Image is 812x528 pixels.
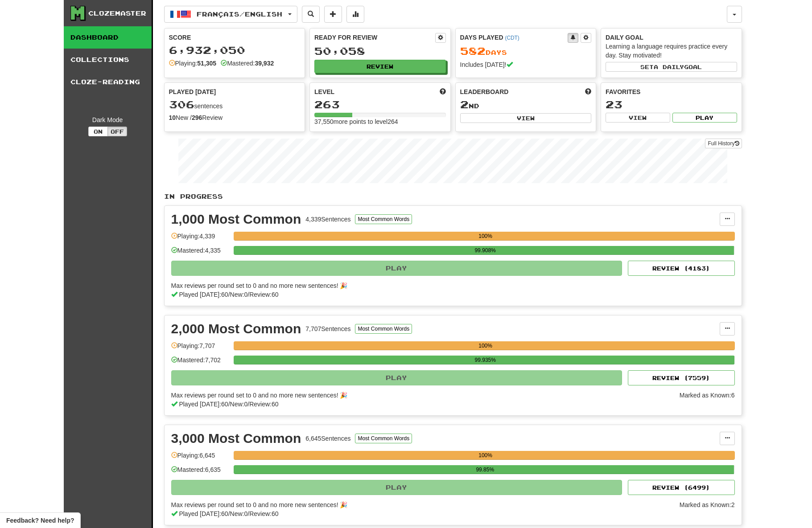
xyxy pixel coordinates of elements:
[249,401,278,408] span: Review: 60
[179,401,228,408] span: Played [DATE]: 60
[171,480,622,495] button: Play
[314,99,446,110] div: 263
[171,246,229,261] div: Mastered: 4,335
[171,432,301,445] div: 3,000 Most Common
[672,113,737,123] button: Play
[171,500,674,509] div: Max reviews per round set to 0 and no more new sentences! 🎉
[705,139,742,148] a: Full History
[440,87,446,96] span: Score more points to level up
[230,510,248,517] span: New: 0
[169,45,301,56] div: 6,932,050
[314,33,435,42] div: Ready for Review
[585,87,591,96] span: This week in points, UTC
[355,434,412,443] button: Most Common Words
[88,9,146,18] div: Clozemaster
[460,99,592,111] div: nd
[355,324,412,334] button: Most Common Words
[305,324,350,333] div: 7,707 Sentences
[606,62,737,72] button: Seta dailygoal
[64,49,152,71] a: Collections
[164,192,742,201] p: In Progress
[460,45,486,57] span: 582
[355,214,412,224] button: Most Common Words
[64,26,152,49] a: Dashboard
[169,99,301,111] div: sentences
[169,33,301,42] div: Score
[228,510,230,517] span: /
[228,291,230,298] span: /
[179,510,228,517] span: Played [DATE]: 60
[169,113,301,122] div: New / Review
[249,510,278,517] span: Review: 60
[680,391,735,409] div: Marked as Known: 6
[169,87,216,96] span: Played [DATE]
[171,356,229,370] div: Mastered: 7,702
[221,59,274,68] div: Mastered:
[88,127,108,136] button: On
[460,60,592,69] div: Includes [DATE]!
[606,42,737,60] div: Learning a language requires practice every day. Stay motivated!
[314,45,446,57] div: 50,058
[247,401,249,408] span: /
[460,98,469,111] span: 2
[171,213,301,226] div: 1,000 Most Common
[249,291,278,298] span: Review: 60
[255,60,274,67] strong: 39,932
[654,64,684,70] span: a daily
[305,434,350,443] div: 6,645 Sentences
[236,246,734,255] div: 99.908%
[169,59,217,68] div: Playing:
[228,401,230,408] span: /
[236,356,734,364] div: 99.935%
[305,215,350,224] div: 4,339 Sentences
[230,401,248,408] span: New: 0
[236,465,734,474] div: 99.85%
[505,35,519,41] a: (CDT)
[460,45,592,57] div: Day s
[171,341,229,356] div: Playing: 7,707
[171,281,730,290] div: Max reviews per round set to 0 and no more new sentences! 🎉
[324,6,342,23] button: Add sentence to collection
[628,370,735,385] button: Review (7559)
[6,516,74,525] span: Open feedback widget
[247,291,249,298] span: /
[171,391,674,400] div: Max reviews per round set to 0 and no more new sentences! 🎉
[606,33,737,42] div: Daily Goal
[247,510,249,517] span: /
[171,261,622,276] button: Play
[628,261,735,276] button: Review (4183)
[192,114,202,121] strong: 296
[236,451,735,460] div: 100%
[197,10,282,18] span: Français / English
[179,291,228,298] span: Played [DATE]: 60
[169,114,176,121] strong: 10
[171,370,622,385] button: Play
[169,98,194,111] span: 306
[64,71,152,93] a: Cloze-Reading
[606,113,670,123] button: View
[171,465,229,480] div: Mastered: 6,635
[171,451,229,466] div: Playing: 6,645
[314,60,446,73] button: Review
[628,480,735,495] button: Review (6499)
[606,87,737,96] div: Favorites
[236,232,735,241] div: 100%
[460,33,568,42] div: Days Played
[236,341,735,350] div: 100%
[164,6,297,23] button: Français/English
[346,6,364,23] button: More stats
[230,291,248,298] span: New: 0
[460,113,592,123] button: View
[302,6,320,23] button: Search sentences
[197,60,216,67] strong: 51,305
[171,232,229,246] div: Playing: 4,339
[70,115,145,124] div: Dark Mode
[314,117,446,126] div: 37,550 more points to level 264
[460,87,509,96] span: Leaderboard
[107,127,127,136] button: Off
[171,322,301,336] div: 2,000 Most Common
[314,87,334,96] span: Level
[680,500,735,518] div: Marked as Known: 2
[606,99,737,110] div: 23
